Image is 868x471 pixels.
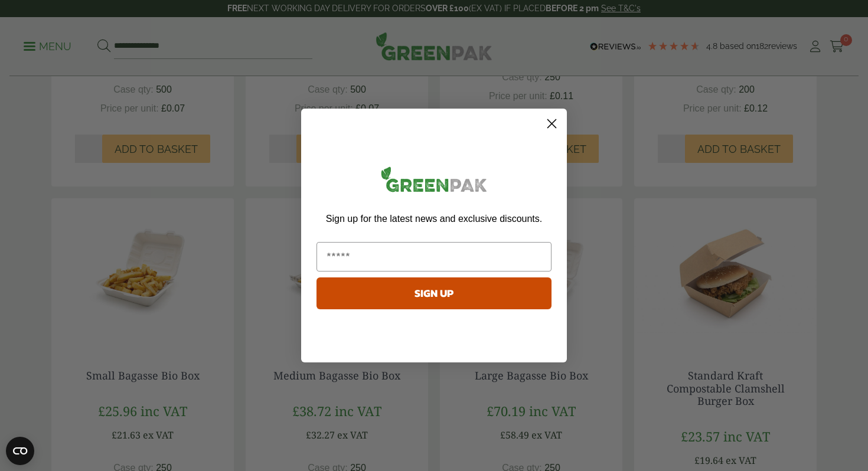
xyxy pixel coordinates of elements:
[316,242,552,272] input: Email
[326,214,542,224] span: Sign up for the latest news and exclusive discounts.
[541,113,562,134] button: Close dialog
[316,162,552,201] img: greenpak_logo
[316,277,552,309] button: SIGN UP
[6,437,34,465] button: Open CMP widget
